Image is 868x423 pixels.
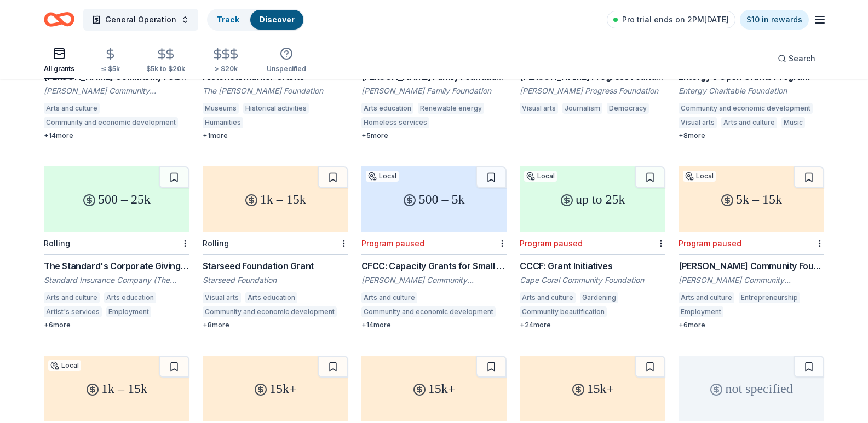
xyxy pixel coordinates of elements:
[83,9,198,31] button: General Operation
[203,131,348,140] div: + 1 more
[44,131,189,140] div: + 14 more
[679,85,824,96] div: Entergy Charitable Foundation
[146,65,185,73] div: $5k to $20k
[44,85,189,96] div: [PERSON_NAME] Community Foundation
[366,171,399,182] div: Local
[203,321,348,329] div: + 8 more
[44,275,189,286] div: Standard Insurance Company (The Standard)
[683,171,716,182] div: Local
[243,103,309,114] div: Historical activities
[203,239,229,248] div: Rolling
[44,306,102,317] div: Artist's services
[106,306,151,317] div: Employment
[44,43,74,79] button: All grants
[259,15,295,24] a: Discover
[44,259,189,273] div: The Standard's Corporate Giving Program
[580,292,618,303] div: Gardening
[361,356,507,421] div: 15k+
[211,43,240,79] button: > $20k
[203,166,348,232] div: 1k – 15k
[267,43,306,79] button: Unspecified
[361,103,413,114] div: Arts education
[520,275,665,286] div: Cape Coral Community Foundation
[44,166,189,232] div: 500 – 25k
[203,103,239,114] div: Museums
[721,117,777,128] div: Arts and culture
[679,356,824,421] div: not specified
[211,65,240,73] div: > $20k
[44,117,178,128] div: Community and economic development
[524,171,557,182] div: Local
[361,292,417,303] div: Arts and culture
[361,239,424,248] div: Program paused
[418,103,484,114] div: Renewable energy
[203,259,348,273] div: Starseed Foundation Grant
[267,65,306,73] div: Unspecified
[607,103,649,114] div: Democracy
[48,360,81,371] div: Local
[44,103,100,114] div: Arts and culture
[679,103,813,114] div: Community and economic development
[203,356,348,421] div: 15k+
[44,7,74,32] a: Home
[679,166,824,329] a: 5k – 15kLocalProgram paused[PERSON_NAME] Community Foundation: General Operating Support Grants[P...
[361,321,507,329] div: + 14 more
[789,52,815,65] span: Search
[207,9,304,31] button: TrackDiscover
[739,292,800,303] div: Entrepreneurship
[679,239,741,248] div: Program paused
[217,15,239,24] a: Track
[101,65,120,73] div: ≤ $5k
[146,43,185,79] button: $5k to $20k
[44,239,70,248] div: Rolling
[203,117,243,128] div: Humanities
[679,166,824,232] div: 5k – 15k
[203,306,337,317] div: Community and economic development
[679,259,824,273] div: [PERSON_NAME] Community Foundation: General Operating Support Grants
[679,306,723,317] div: Employment
[203,85,348,96] div: The [PERSON_NAME] Foundation
[679,117,717,128] div: Visual arts
[203,275,348,286] div: Starseed Foundation
[740,10,809,30] a: $10 in rewards
[203,292,241,303] div: Visual arts
[520,239,583,248] div: Program paused
[520,166,665,232] div: up to 25k
[44,65,74,73] div: All grants
[361,306,496,317] div: Community and economic development
[361,117,429,128] div: Homeless services
[104,292,156,303] div: Arts education
[44,321,189,329] div: + 6 more
[44,356,189,421] div: 1k – 15k
[607,11,735,28] a: Pro trial ends on 2PM[DATE]
[361,166,507,232] div: 500 – 5k
[203,166,348,329] a: 1k – 15kRollingStarseed Foundation GrantStarseed FoundationVisual artsArts educationCommunity and...
[679,292,734,303] div: Arts and culture
[434,117,502,128] div: Water conservation
[105,13,176,26] span: General Operation
[769,48,824,69] button: Search
[520,292,576,303] div: Arts and culture
[361,166,507,329] a: 500 – 5kLocalProgram pausedCFCC: Capacity Grants for Small Non-profits[PERSON_NAME] Community Fou...
[679,321,824,329] div: + 6 more
[562,103,602,114] div: Journalism
[520,166,665,329] a: up to 25kLocalProgram pausedCCCF: Grant InitiativesCape Coral Community FoundationArts and cultur...
[245,292,297,303] div: Arts education
[520,103,558,114] div: Visual arts
[520,306,607,317] div: Community beautification
[520,85,665,96] div: [PERSON_NAME] Progress Foundation
[679,131,824,140] div: + 8 more
[520,356,665,421] div: 15k+
[361,131,507,140] div: + 5 more
[361,259,507,273] div: CFCC: Capacity Grants for Small Non-profits
[781,117,805,128] div: Music
[520,259,665,273] div: CCCF: Grant Initiatives
[361,85,507,96] div: [PERSON_NAME] Family Foundation
[44,292,100,303] div: Arts and culture
[101,43,120,79] button: ≤ $5k
[361,275,507,286] div: [PERSON_NAME] Community Foundation
[520,321,665,329] div: + 24 more
[679,275,824,286] div: [PERSON_NAME] Community Foundation
[44,166,189,329] a: 500 – 25kRollingThe Standard's Corporate Giving ProgramStandard Insurance Company (The Standard)A...
[622,13,729,26] span: Pro trial ends on 2PM[DATE]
